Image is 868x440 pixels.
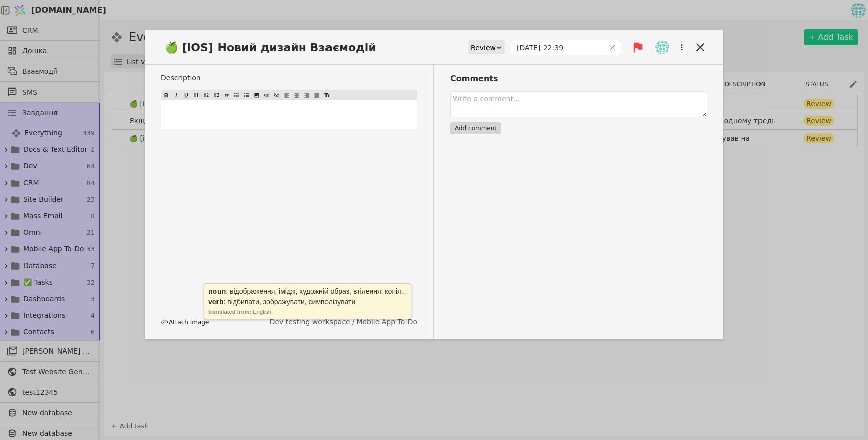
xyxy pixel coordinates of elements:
span: 🍏 [iOS] Новий дизайн Взаємодій [161,39,386,56]
h3: Comments [450,73,707,85]
div: Review [471,41,496,55]
div: / [270,317,417,327]
svg: close [609,44,616,51]
img: ih [655,40,669,54]
input: dd.MM.yyyy HH:mm [511,41,604,55]
button: Add comment [450,122,501,134]
a: Mobile App To-Do [356,317,417,327]
a: Dev testing workspace [270,317,350,327]
button: Attach Image [161,318,209,327]
label: Description [161,73,417,83]
button: Clear [609,44,616,51]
